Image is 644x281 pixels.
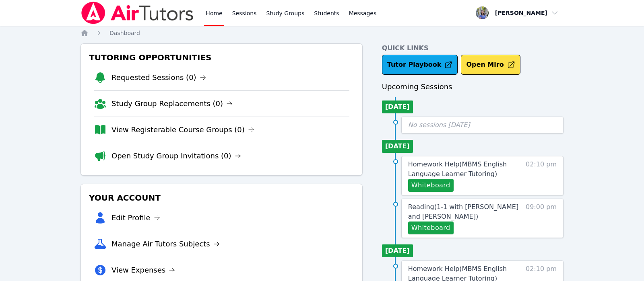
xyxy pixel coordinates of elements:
[111,238,220,250] a: Manage Air Tutors Subjects
[408,202,520,222] a: Reading(1-1 with [PERSON_NAME] and [PERSON_NAME])
[109,29,140,37] a: Dashboard
[382,244,413,257] li: [DATE]
[382,101,413,113] li: [DATE]
[111,72,206,83] a: Requested Sessions (0)
[382,55,458,75] a: Tutor Playbook
[80,29,563,37] nav: Breadcrumb
[408,179,454,192] button: Whiteboard
[408,222,454,234] button: Whiteboard
[382,140,413,153] li: [DATE]
[408,160,507,178] span: Homework Help ( MBMS English Language Learner Tutoring )
[87,50,356,65] h3: Tutoring Opportunities
[80,2,194,24] img: Air Tutors
[111,98,233,109] a: Study Group Replacements (0)
[87,191,356,205] h3: Your Account
[111,124,254,135] a: View Registerable Course Groups (0)
[461,55,520,75] button: Open Miro
[526,160,557,192] span: 02:10 pm
[382,43,563,53] h4: Quick Links
[109,30,140,36] span: Dashboard
[408,160,520,179] a: Homework Help(MBMS English Language Learner Tutoring)
[408,203,518,220] span: Reading ( 1-1 with [PERSON_NAME] and [PERSON_NAME] )
[526,202,557,234] span: 09:00 pm
[408,121,470,129] span: No sessions [DATE]
[111,150,241,162] a: Open Study Group Invitations (0)
[111,212,160,224] a: Edit Profile
[111,265,175,276] a: View Expenses
[382,81,563,92] h3: Upcoming Sessions
[349,9,377,17] span: Messages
